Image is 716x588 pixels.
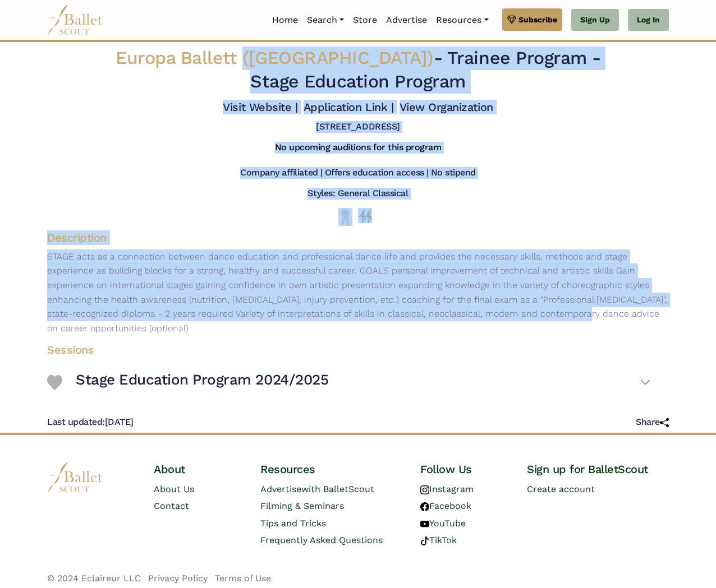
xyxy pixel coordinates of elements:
a: Visit Website | [223,100,297,114]
li: © 2024 Eclaireur LLC [47,571,141,586]
a: YouTube [420,518,466,529]
a: Privacy Policy [148,573,208,584]
h5: Company affiliated | [240,167,322,179]
h5: No stipend [431,167,476,179]
a: Tips and Tricks [260,518,326,529]
a: About Us [154,484,194,494]
h5: [STREET_ADDRESS] [316,121,400,133]
a: Facebook [420,501,471,511]
h2: - Stage Education Program [100,47,616,93]
img: tiktok logo [420,536,429,545]
h4: Resources [260,462,402,476]
a: Log In [628,9,669,31]
span: with BalletScout [301,484,374,494]
img: Local [338,208,352,225]
h5: Offers education access | [325,167,429,179]
a: Filming & Seminars [260,501,344,511]
h4: Follow Us [420,462,509,476]
a: Store [348,8,382,32]
p: STAGE acts as a connection between dance education and professional dance life and provides the n... [38,249,678,336]
a: Advertisewith BalletScout [260,484,374,494]
img: facebook logo [420,502,429,511]
a: Create account [527,484,595,494]
button: Stage Education Program 2024/2025 [76,366,651,399]
h4: About [154,462,242,476]
img: In Person [358,209,372,223]
img: Heart [47,375,62,390]
img: logo [47,462,103,493]
a: Home [268,8,302,32]
img: gem.svg [507,13,516,26]
h4: Sign up for BalletScout [527,462,669,476]
a: Sign Up [571,9,619,31]
span: Subscribe [518,13,557,26]
a: Contact [154,501,189,511]
a: View Organization [400,100,493,114]
h5: Styles: General Classical [307,188,408,200]
h3: Stage Education Program 2024/2025 [76,371,328,390]
a: TikTok [420,535,457,545]
h5: No upcoming auditions for this program [275,142,442,154]
a: Resources [432,8,493,32]
img: instagram logo [420,485,429,494]
h4: Sessions [38,342,660,357]
a: Frequently Asked Questions [260,535,383,545]
span: Trainee Program - [447,47,600,68]
span: Last updated: [47,416,105,427]
span: Europa Ballett ([GEOGRAPHIC_DATA]) [116,47,434,68]
a: Application Link | [304,100,393,114]
h4: Description [38,230,678,245]
a: Terms of Use [215,573,271,584]
h5: Share [636,416,669,428]
a: Subscribe [502,8,562,31]
img: youtube logo [420,520,429,529]
h5: [DATE] [47,416,134,428]
a: Instagram [420,484,474,494]
a: Advertise [382,8,432,32]
a: Search [302,8,348,32]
